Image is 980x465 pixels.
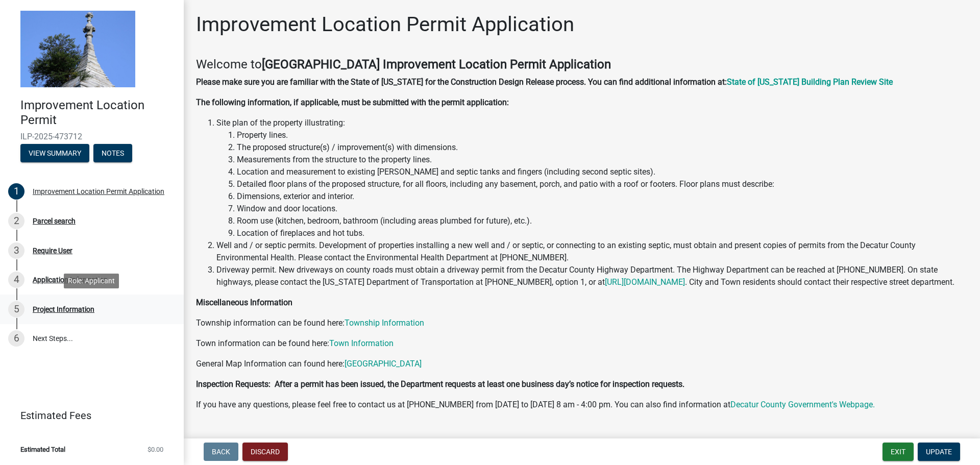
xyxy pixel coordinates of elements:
div: Require User [33,247,72,254]
li: The proposed structure(s) / improvement(s) with dimensions. [237,141,968,154]
li: Measurements from the structure to the property lines. [237,154,968,166]
h4: Welcome to [196,57,968,72]
strong: [GEOGRAPHIC_DATA] Improvement Location Permit Application [262,57,611,71]
p: General Map Information can found here: [196,358,968,370]
a: Township Information [345,318,424,328]
div: Parcel search [33,217,76,225]
wm-modal-confirm: Notes [93,150,132,158]
strong: The following information, if applicable, must be submitted with the permit application: [196,97,509,107]
strong: Please make sure you are familiar with the State of [US_STATE] for the Construction Design Releas... [196,77,727,87]
button: Back [204,443,238,461]
h4: Improvement Location Permit [20,98,176,128]
li: Dimensions, exterior and interior. [237,190,968,203]
button: Discard [242,443,288,461]
div: Role: Applicant [64,274,119,288]
div: 4 [8,272,24,288]
li: Detailed floor plans of the proposed structure, for all floors, including any basement, porch, an... [237,178,968,190]
span: ILP-2025-473712 [20,132,163,141]
li: Driveway permit. New driveways on county roads must obtain a driveway permit from the Decatur Cou... [216,264,968,288]
span: $0.00 [148,446,163,453]
div: 5 [8,301,24,317]
a: State of [US_STATE] Building Plan Review Site [727,77,893,87]
span: Back [212,448,230,456]
li: Site plan of the property illustrating: [216,117,968,239]
div: 3 [8,242,24,259]
div: 2 [8,213,24,229]
li: Location and measurement to existing [PERSON_NAME] and septic tanks and fingers (including second... [237,166,968,178]
div: Application Information [33,276,108,283]
span: Update [926,448,952,456]
a: [URL][DOMAIN_NAME] [605,277,685,287]
wm-modal-confirm: Summary [20,150,89,158]
p: Township information can be found here: [196,317,968,329]
a: [GEOGRAPHIC_DATA] [345,359,422,369]
li: Property lines. [237,129,968,141]
strong: Miscellaneous Information [196,298,292,307]
li: Location of fireplaces and hot tubs. [237,227,968,239]
div: 1 [8,183,24,200]
p: Town information can be found here: [196,337,968,350]
a: Town Information [329,338,394,348]
div: Project Information [33,306,94,313]
span: Estimated Total [20,446,65,453]
p: If you have any questions, please feel free to contact us at [PHONE_NUMBER] from [DATE] to [DATE]... [196,399,968,411]
h1: Improvement Location Permit Application [196,12,574,37]
strong: Inspection Requests: After a permit has been issued, the Department requests at least one busines... [196,379,684,389]
div: Improvement Location Permit Application [33,188,164,195]
img: Decatur County, Indiana [20,11,135,87]
a: Decatur County Government's Webpage. [730,400,875,409]
button: Exit [883,443,914,461]
li: Well and / or septic permits. Development of properties installing a new well and / or septic, or... [216,239,968,264]
li: Window and door locations. [237,203,968,215]
button: Update [918,443,960,461]
div: 6 [8,330,24,347]
li: Room use (kitchen, bedroom, bathroom (including areas plumbed for future), etc.). [237,215,968,227]
a: Estimated Fees [8,405,167,426]
button: Notes [93,144,132,162]
button: View Summary [20,144,89,162]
